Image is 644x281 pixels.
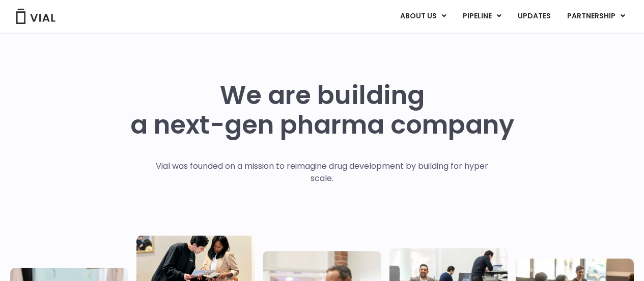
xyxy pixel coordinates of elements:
p: Vial was founded on a mission to reimagine drug development by building for hyper scale. [145,160,499,185]
h1: We are building a next-gen pharma company [130,81,514,140]
a: PIPELINEMenu Toggle [455,8,509,25]
img: Vial Logo [15,9,56,24]
a: ABOUT USMenu Toggle [392,8,454,25]
a: PARTNERSHIPMenu Toggle [559,8,633,25]
a: UPDATES [510,8,558,25]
